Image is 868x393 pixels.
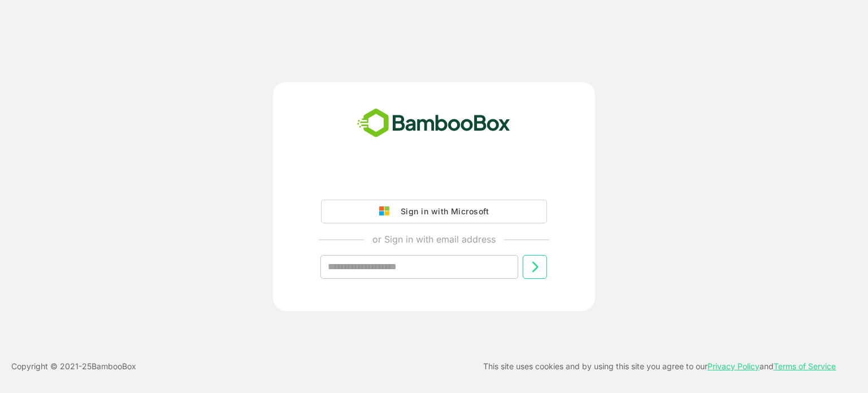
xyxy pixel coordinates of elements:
[315,168,553,193] iframe: Sign in with Google Button
[321,200,547,223] button: Sign in with Microsoft
[379,206,395,217] img: google
[372,232,496,246] p: or Sign in with email address
[11,360,136,373] p: Copyright © 2021- 25 BambooBox
[395,204,489,219] div: Sign in with Microsoft
[483,360,836,373] p: This site uses cookies and by using this site you agree to our and
[708,361,759,371] a: Privacy Policy
[774,361,836,371] a: Terms of Service
[351,105,517,142] img: bamboobox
